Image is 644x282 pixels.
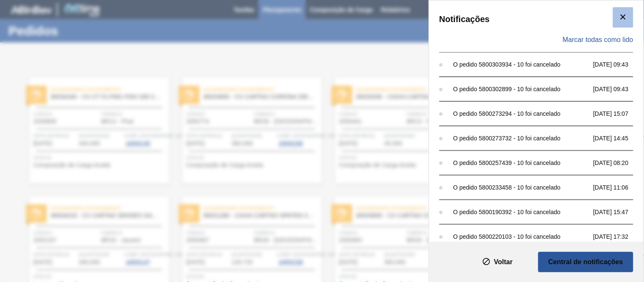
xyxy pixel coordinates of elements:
div: O pedido 5800273732 - 10 foi cancelado [453,135,589,142]
div: O pedido 5800190392 - 10 foi cancelado [453,209,589,215]
span: [DATE] 08:20 [593,159,642,166]
span: Marcar todas como lido [563,36,633,44]
div: O pedido 5800273294 - 10 foi cancelado [453,110,589,117]
div: O pedido 5800220103 - 10 foi cancelado [453,233,589,240]
span: [DATE] 15:07 [593,110,642,117]
span: [DATE] 14:45 [593,135,642,142]
div: O pedido 5800233458 - 10 foi cancelado [453,184,589,191]
span: [DATE] 17:32 [593,233,642,240]
div: O pedido 5800257439 - 10 foi cancelado [453,159,589,166]
div: O pedido 5800302899 - 10 foi cancelado [453,86,589,92]
span: [DATE] 09:43 [593,86,642,92]
div: O pedido 5800303934 - 10 foi cancelado [453,61,589,68]
span: [DATE] 15:47 [593,209,642,215]
span: [DATE] 11:06 [593,184,642,191]
span: [DATE] 09:43 [593,61,642,68]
